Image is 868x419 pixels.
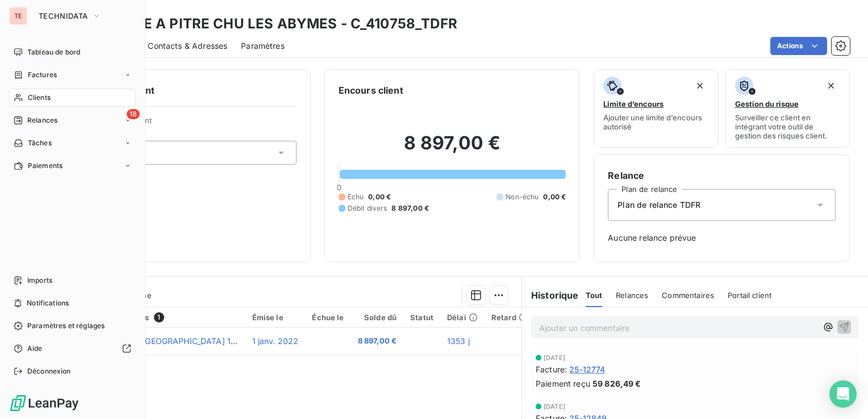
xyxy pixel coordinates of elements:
span: Tâches [28,138,52,148]
span: 0 [337,183,341,192]
span: Plan de relance TDFR [617,199,700,211]
span: Imports [27,275,52,286]
h6: Encours client [339,83,403,97]
span: Notifications [27,298,69,308]
span: Relances [616,291,648,300]
span: Contacts & Adresses [148,40,227,52]
span: Tableau de bord [27,47,80,57]
button: Gestion du risqueSurveiller ce client en intégrant votre outil de gestion des risques client. [725,69,850,148]
div: Open Intercom Messenger [829,380,857,408]
span: Limite d’encours [603,99,663,108]
span: Aucune relance prévue [608,232,836,244]
span: 1 [154,312,164,322]
span: Propriétés Client [91,116,297,132]
span: 25-12774 [569,363,605,375]
span: Clients [28,93,51,103]
span: Paiements [28,161,62,171]
span: Factures [28,70,57,80]
span: Paiement reçu [536,378,590,389]
span: 0,00 € [368,192,391,202]
h3: POINTE A PITRE CHU LES ABYMES - C_410758_TDFR [100,14,457,34]
span: F.21-11090 CHU [GEOGRAPHIC_DATA] 11.21 [78,336,245,346]
a: Aide [9,340,136,358]
span: Tout [586,291,603,300]
span: Échu [348,192,364,202]
span: Gestion du risque [735,99,799,108]
span: Surveiller ce client en intégrant votre outil de gestion des risques client. [735,113,840,140]
span: Non-échu [506,192,539,202]
span: 8 897,00 € [358,336,397,347]
button: Limite d’encoursAjouter une limite d’encours autorisé [594,69,718,148]
span: 18 [127,109,140,119]
div: Statut [410,313,433,322]
span: [DATE] [544,403,565,410]
span: Facture : [536,363,567,375]
div: Délai [447,313,478,322]
span: Aide [27,343,43,354]
div: TE [9,7,27,25]
span: Relances [27,115,57,125]
span: Ajouter une limite d’encours autorisé [603,113,708,131]
span: Déconnexion [27,366,71,376]
h2: 8 897,00 € [339,132,566,166]
span: 59 826,49 € [592,378,641,389]
div: Retard [491,313,528,322]
span: Paramètres et réglages [27,321,105,331]
button: Actions [770,37,827,55]
span: Paramètres [241,40,285,52]
span: Débit divers [348,203,387,213]
span: [DATE] [544,354,565,361]
span: 8 897,00 € [391,203,429,213]
img: Logo LeanPay [9,394,80,412]
h6: Historique [522,288,579,302]
span: TECHNIDATA [39,11,87,20]
span: 0,00 € [543,192,566,202]
div: Pièces comptables [78,312,239,322]
div: Émise le [252,313,299,322]
div: Échue le [312,313,344,322]
h6: Informations client [69,83,297,97]
span: Portail client [728,291,771,300]
h6: Relance [608,169,836,182]
span: Commentaires [662,291,714,300]
div: Solde dû [358,313,397,322]
span: 1353 j [447,336,470,346]
span: 1 janv. 2022 [252,336,299,346]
